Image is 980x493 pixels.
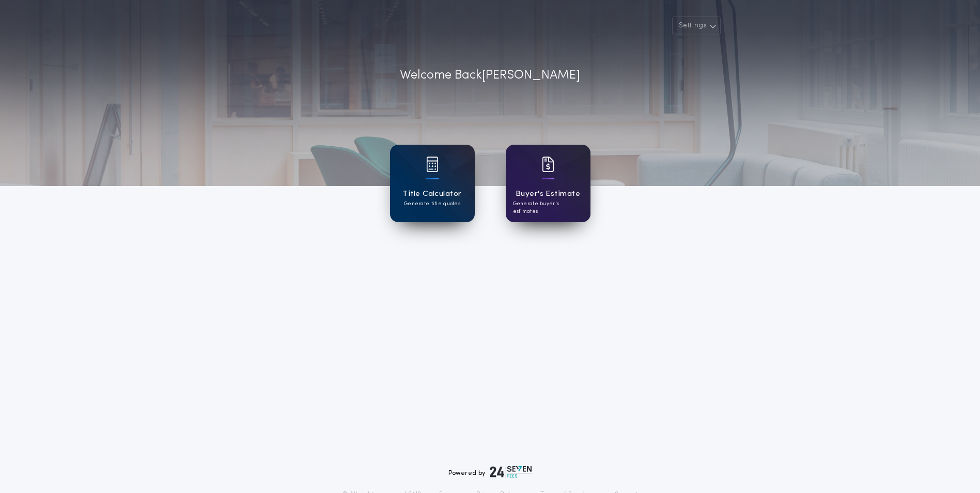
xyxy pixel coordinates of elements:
[542,157,554,172] img: card icon
[426,157,439,172] img: card icon
[513,200,583,215] p: Generate buyer's estimates
[490,466,532,478] img: logo
[516,188,580,200] h1: Buyer's Estimate
[672,17,721,35] button: Settings
[448,466,532,478] div: Powered by
[390,145,475,222] a: card iconTitle CalculatorGenerate title quotes
[402,188,461,200] h1: Title Calculator
[506,145,590,222] a: card iconBuyer's EstimateGenerate buyer's estimates
[404,200,460,208] p: Generate title quotes
[400,66,580,85] p: Welcome Back [PERSON_NAME]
